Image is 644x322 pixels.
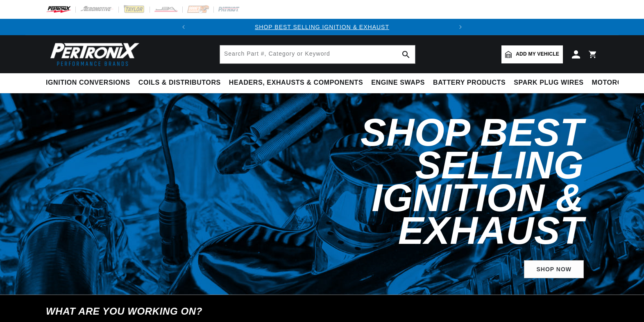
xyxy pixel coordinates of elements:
[46,73,134,92] summary: Ignition Conversions
[514,79,583,87] span: Spark Plug Wires
[592,79,641,87] span: Motorcycle
[367,73,429,92] summary: Engine Swaps
[429,73,510,92] summary: Battery Products
[229,79,363,87] span: Headers, Exhausts & Components
[516,50,559,58] span: Add my vehicle
[255,24,389,30] a: SHOP BEST SELLING IGNITION & EXHAUST
[175,19,192,35] button: Translation missing: en.sections.announcements.previous_announcement
[510,73,587,92] summary: Spark Plug Wires
[46,79,130,87] span: Ignition Conversions
[371,79,425,87] span: Engine Swaps
[225,73,367,92] summary: Headers, Exhausts & Components
[397,45,415,63] button: search button
[501,45,563,63] a: Add my vehicle
[134,73,225,92] summary: Coils & Distributors
[25,19,619,35] slideshow-component: Translation missing: en.sections.announcements.announcement_bar
[46,40,140,68] img: Pertronix
[524,260,584,279] a: SHOP NOW
[192,23,452,32] div: Announcement
[433,79,506,87] span: Battery Products
[452,19,469,35] button: Translation missing: en.sections.announcements.next_announcement
[192,23,452,32] div: 1 of 2
[220,45,415,63] input: Search Part #, Category or Keyword
[138,79,221,87] span: Coils & Distributors
[234,116,584,247] h2: Shop Best Selling Ignition & Exhaust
